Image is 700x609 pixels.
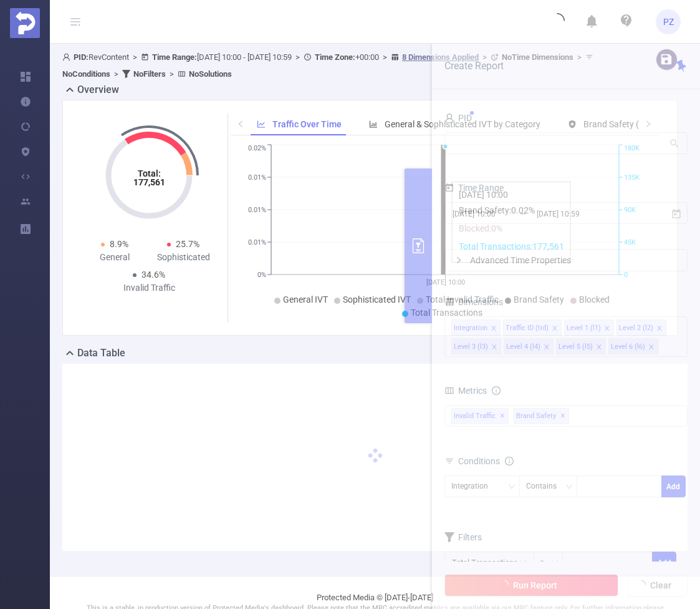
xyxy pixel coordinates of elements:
[237,120,244,127] i: icon: left
[514,295,564,304] span: Brand Safety
[77,82,119,97] h2: Overview
[379,52,391,62] span: >
[663,9,674,34] span: PZ
[283,295,328,304] span: General IVT
[479,52,491,62] span: >
[402,52,479,62] u: 8 Dimensions Applied
[141,270,165,280] span: 34.6%
[385,119,540,129] span: General & Sophisticated IVT by Category
[573,52,585,62] span: >
[624,206,636,214] tspan: 90K
[189,69,232,79] b: No Solutions
[115,281,183,295] div: Invalid Traffic
[583,119,676,129] span: Brand Safety (Detected)
[110,239,128,249] span: 8.9%
[292,52,304,62] span: >
[129,52,141,62] span: >
[257,120,266,129] i: icon: line-chart
[624,173,640,182] tspan: 135K
[248,238,266,246] tspan: 0.01%
[426,278,465,286] tspan: [DATE] 10:00
[426,295,499,304] span: Total Invalid Traffic
[74,52,89,62] b: PID:
[315,52,355,62] b: Time Zone:
[62,53,74,61] i: icon: user
[248,145,266,153] tspan: 0.02%
[176,239,199,249] span: 25.7%
[502,52,573,62] b: No Time Dimensions
[248,173,266,182] tspan: 0.01%
[550,13,565,31] i: icon: loading
[579,295,610,304] span: Blocked
[624,145,640,153] tspan: 180K
[138,168,161,178] tspan: Total:
[411,308,482,318] span: Total Transactions
[110,69,122,79] span: >
[80,251,149,264] div: General
[152,52,197,62] b: Time Range:
[62,69,110,79] b: No Conditions
[133,69,166,79] b: No Filters
[62,52,597,79] span: RevContent [DATE] 10:00 - [DATE] 10:59 +00:00
[369,120,378,129] i: icon: bar-chart
[257,271,266,279] tspan: 0%
[248,206,266,214] tspan: 0.01%
[133,177,165,187] tspan: 177,561
[645,120,652,127] i: icon: right
[149,251,218,264] div: Sophisticated
[624,238,636,246] tspan: 45K
[272,119,342,129] span: Traffic Over Time
[343,295,411,304] span: Sophisticated IVT
[10,8,40,38] img: Protected Media
[77,346,125,361] h2: Data Table
[624,271,628,279] tspan: 0
[166,69,178,79] span: >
